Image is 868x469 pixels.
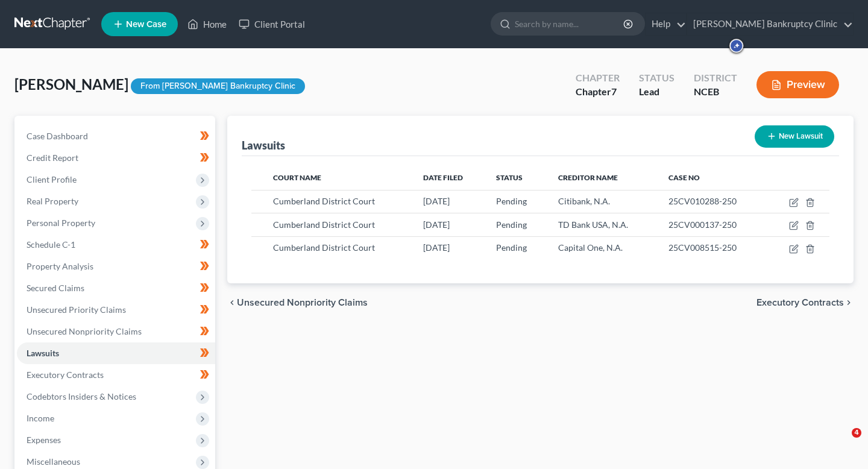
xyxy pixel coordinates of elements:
[126,20,166,29] span: New Case
[273,173,321,182] span: Court Name
[576,85,620,99] div: Chapter
[227,298,237,307] i: chevron_left
[611,86,617,97] span: 7
[27,261,93,271] span: Property Analysis
[242,138,285,153] div: Lawsuits
[27,218,95,228] span: Personal Property
[515,13,625,35] input: Search by name...
[668,242,737,253] span: 25CV008515-250
[668,219,737,230] span: 25CV000137-250
[844,298,854,307] i: chevron_right
[17,321,215,342] a: Unsecured Nonpriority Claims
[423,219,450,230] span: [DATE]
[646,13,686,35] a: Help
[27,413,54,423] span: Income
[27,239,75,250] span: Schedule C-1
[558,242,623,253] span: Capital One, N.A.
[27,435,61,445] span: Expenses
[27,131,88,141] span: Case Dashboard
[17,234,215,256] a: Schedule C-1
[668,196,737,206] span: 25CV010288-250
[17,299,215,321] a: Unsecured Priority Claims
[227,298,368,307] button: chevron_left Unsecured Nonpriority Claims
[27,391,136,401] span: Codebtors Insiders & Notices
[558,196,610,206] span: Citibank, N.A.
[694,71,737,85] div: District
[17,342,215,364] a: Lawsuits
[756,298,844,307] span: Executory Contracts
[131,78,305,95] div: From [PERSON_NAME] Bankruptcy Clinic
[17,147,215,169] a: Credit Report
[496,242,527,253] span: Pending
[576,71,620,85] div: Chapter
[423,196,450,206] span: [DATE]
[27,283,84,293] span: Secured Claims
[17,125,215,147] a: Case Dashboard
[273,219,375,230] span: Cumberland District Court
[756,71,839,98] button: Preview
[423,173,463,182] span: Date Filed
[496,173,523,182] span: Status
[17,277,215,299] a: Secured Claims
[668,173,700,182] span: Case No
[694,85,737,99] div: NCEB
[27,326,142,336] span: Unsecured Nonpriority Claims
[181,13,233,35] a: Home
[639,85,675,99] div: Lead
[496,196,527,206] span: Pending
[14,75,128,93] span: [PERSON_NAME]
[423,242,450,253] span: [DATE]
[273,196,375,206] span: Cumberland District Court
[27,348,59,358] span: Lawsuits
[27,196,78,206] span: Real Property
[17,256,215,277] a: Property Analysis
[755,125,834,148] button: New Lawsuit
[27,370,104,380] span: Executory Contracts
[756,298,854,307] button: Executory Contracts chevron_right
[27,456,80,467] span: Miscellaneous
[273,242,375,253] span: Cumberland District Court
[558,173,618,182] span: Creditor Name
[233,13,311,35] a: Client Portal
[852,428,861,438] span: 4
[27,304,126,315] span: Unsecured Priority Claims
[496,219,527,230] span: Pending
[558,219,628,230] span: TD Bank USA, N.A.
[687,13,853,35] a: [PERSON_NAME] Bankruptcy Clinic
[27,153,78,163] span: Credit Report
[237,298,368,307] span: Unsecured Nonpriority Claims
[27,174,77,184] span: Client Profile
[17,364,215,386] a: Executory Contracts
[639,71,675,85] div: Status
[827,428,856,457] iframe: To enrich screen reader interactions, please activate Accessibility in Grammarly extension settings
